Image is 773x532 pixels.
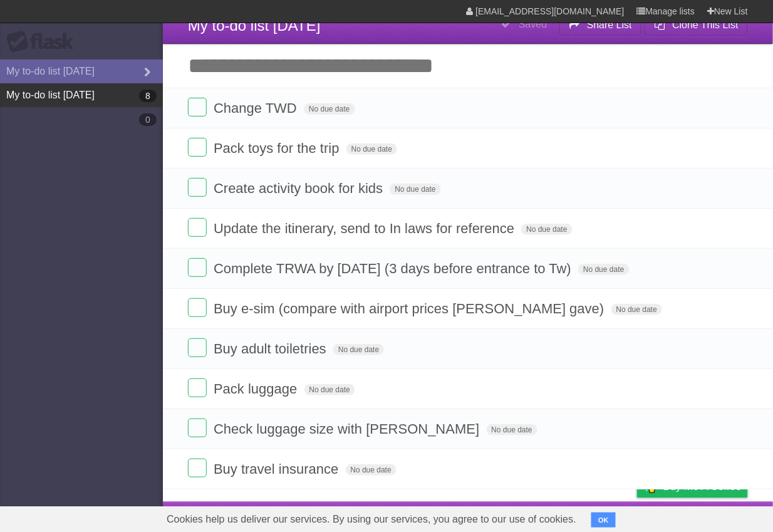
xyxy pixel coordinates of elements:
span: No due date [578,264,629,275]
span: No due date [390,184,440,195]
label: Done [188,178,207,197]
a: Terms [578,505,606,529]
div: Flask [6,31,81,53]
a: About [470,505,497,529]
span: Create activity book for kids [214,180,386,196]
span: No due date [611,304,662,315]
label: Done [188,378,207,397]
label: Done [188,338,207,357]
span: No due date [304,103,355,115]
a: Privacy [621,505,653,529]
button: OK [591,513,616,528]
span: Pack toys for the trip [214,140,343,156]
span: Buy adult toiletries [214,341,329,357]
span: Complete TRWA by [DATE] (3 days before entrance to Tw) [214,261,574,276]
a: Developers [512,505,563,529]
label: Done [188,98,207,117]
label: Done [188,419,207,437]
button: Clone This List [645,14,748,36]
label: Done [188,298,207,317]
span: My to-do list [DATE] [188,17,321,34]
span: No due date [333,344,384,355]
button: Share List [559,14,642,36]
label: Done [188,138,207,157]
span: Cookies help us deliver our services. By using our services, you agree to our use of cookies. [154,507,589,532]
span: No due date [346,464,397,476]
span: Buy e-sim (compare with airport prices [PERSON_NAME] gave) [214,301,608,316]
span: No due date [346,143,397,155]
span: Change TWD [214,100,300,116]
span: Buy me a coffee [663,476,742,498]
span: No due date [304,384,355,395]
label: Done [188,459,207,477]
span: No due date [487,424,537,436]
span: Pack luggage [214,381,300,397]
label: Done [188,218,207,237]
label: Done [188,258,207,277]
b: 8 [139,90,157,102]
b: 0 [139,113,157,126]
span: Buy travel insurance [214,461,341,477]
span: Update the itinerary, send to In laws for reference [214,221,517,236]
b: Saved [519,19,547,29]
span: No due date [521,224,572,235]
a: Suggest a feature [669,505,748,529]
b: Clone This List [672,19,739,30]
b: Share List [587,19,632,30]
span: Check luggage size with [PERSON_NAME] [214,421,482,437]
